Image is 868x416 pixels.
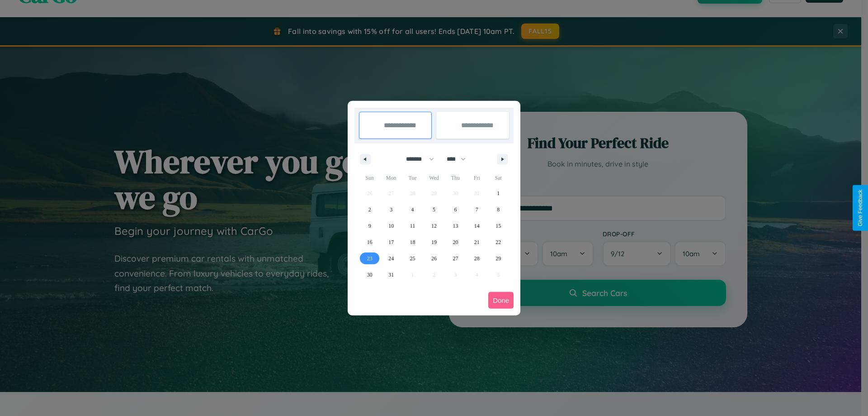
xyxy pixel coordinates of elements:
button: 18 [402,234,423,250]
span: 16 [367,234,373,250]
button: 19 [423,234,444,250]
span: 7 [476,201,478,218]
button: 27 [445,250,466,267]
span: Sat [488,171,509,185]
button: 15 [488,218,509,234]
span: 14 [474,218,480,234]
span: 15 [495,218,501,234]
button: 28 [466,250,487,267]
button: 6 [445,201,466,218]
button: 5 [423,201,444,218]
button: 11 [402,218,423,234]
button: 3 [380,201,401,218]
button: 26 [423,250,444,267]
span: 6 [454,201,457,218]
button: 24 [380,250,401,267]
span: Fri [466,171,487,185]
span: 26 [431,250,437,267]
span: 18 [410,234,415,250]
span: 28 [474,250,480,267]
button: 2 [359,201,380,218]
span: Thu [445,171,466,185]
button: 30 [359,267,380,283]
span: 31 [388,267,394,283]
span: 24 [388,250,394,267]
button: 4 [402,201,423,218]
span: 22 [495,234,501,250]
button: 31 [380,267,401,283]
span: 19 [431,234,437,250]
span: 13 [453,218,458,234]
span: 20 [453,234,458,250]
button: 25 [402,250,423,267]
span: Tue [402,171,423,185]
button: 1 [488,185,509,201]
button: 7 [466,201,487,218]
span: 4 [411,201,414,218]
span: Sun [359,171,380,185]
span: 2 [368,201,371,218]
span: 8 [497,201,500,218]
button: 20 [445,234,466,250]
span: 3 [390,201,392,218]
button: 21 [466,234,487,250]
span: 5 [433,201,435,218]
span: Mon [380,171,401,185]
button: 16 [359,234,380,250]
span: Wed [423,171,444,185]
span: 17 [388,234,394,250]
button: 10 [380,218,401,234]
button: 12 [423,218,444,234]
span: 12 [431,218,437,234]
span: 23 [367,250,373,267]
button: 9 [359,218,380,234]
button: 13 [445,218,466,234]
button: 23 [359,250,380,267]
button: 29 [488,250,509,267]
span: 27 [453,250,458,267]
span: 25 [410,250,415,267]
button: 14 [466,218,487,234]
span: 30 [367,267,373,283]
div: Give Feedback [857,190,863,226]
span: 1 [497,185,500,201]
span: 21 [474,234,480,250]
button: 22 [488,234,509,250]
span: 10 [388,218,394,234]
span: 9 [368,218,371,234]
button: 8 [488,201,509,218]
button: 17 [380,234,401,250]
span: 11 [410,218,415,234]
span: 29 [495,250,501,267]
button: Done [488,292,514,309]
